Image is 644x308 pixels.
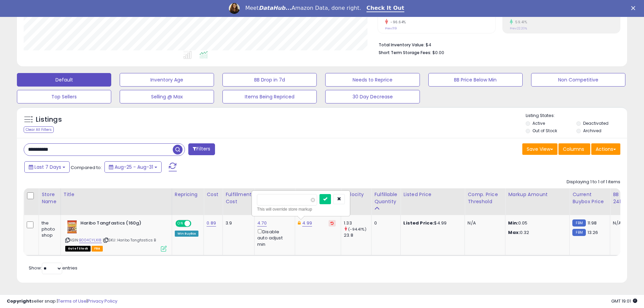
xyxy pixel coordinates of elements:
[88,298,117,304] a: Privacy Policy
[379,42,425,48] b: Total Inventory Value:
[222,90,317,103] button: Items Being Repriced
[80,220,163,228] b: Haribo Tangfastics (160g)
[225,191,252,205] div: Fulfillment Cost
[468,191,502,205] div: Comp. Price Threshold
[522,143,557,155] button: Save View
[120,90,214,103] button: Selling @ Max
[513,20,527,25] small: 59.41%
[175,231,199,237] div: Win BuyBox
[508,191,567,198] div: Markup Amount
[259,5,291,11] i: DataHub...
[531,73,625,87] button: Non Competitive
[591,143,620,155] button: Actions
[567,179,620,185] div: Displaying 1 to 1 of 1 items
[388,20,406,25] small: -96.64%
[631,6,638,10] div: Close
[257,206,345,213] div: This will override store markup
[428,73,523,87] button: BB Price Below Min
[71,164,102,171] span: Compared to:
[613,191,638,205] div: BB Share 24h.
[572,219,586,227] small: FBM
[583,120,609,126] label: Deactivated
[403,191,462,198] div: Listed Price
[532,128,557,134] label: Out of Stock
[508,230,564,236] p: 0.32
[583,128,601,134] label: Archived
[348,227,366,232] small: (-94.41%)
[188,143,215,155] button: Filters
[468,220,500,226] div: N/A
[526,113,627,119] p: Listing States:
[508,229,520,236] strong: Max:
[532,120,545,126] label: Active
[24,126,54,133] div: Clear All Filters
[222,73,317,87] button: BB Drop in 7d
[24,161,70,173] button: Last 7 Days
[325,73,420,87] button: Needs to Reprice
[432,49,444,56] span: $0.00
[403,220,459,226] div: $4.99
[366,5,404,12] a: Check It Out
[190,221,201,227] span: OFF
[379,40,615,48] li: $4
[572,229,586,236] small: FBM
[29,265,77,271] span: Show: entries
[7,298,31,304] strong: Copyright
[403,220,434,226] b: Listed Price:
[7,298,117,305] div: seller snap | |
[104,161,162,173] button: Aug-25 - Aug-31
[207,191,220,198] div: Cost
[508,220,518,226] strong: Min:
[42,191,58,205] div: Store Name
[257,220,267,227] a: 4.70
[385,26,397,30] small: Prev: 119
[207,220,216,227] a: 0.89
[120,73,214,87] button: Inventory Age
[613,220,635,226] div: N/A
[344,232,371,238] div: 23.8
[374,220,395,226] div: 0
[229,3,240,14] img: Profile image for Georgie
[558,143,590,155] button: Columns
[302,220,312,227] a: 4.99
[563,146,584,152] span: Columns
[611,298,637,304] span: 2025-09-8 19:01 GMT
[379,50,431,55] b: Short Term Storage Fees:
[65,220,79,234] img: 61nHAAKWM4L._SL40_.jpg
[508,220,564,226] p: 0.05
[176,221,185,227] span: ON
[344,191,368,198] div: Velocity
[36,115,62,124] h5: Listings
[344,220,371,226] div: 1.33
[92,246,103,252] span: FBA
[17,73,111,87] button: Default
[65,220,167,251] div: ASIN:
[374,191,398,205] div: Fulfillable Quantity
[325,90,420,103] button: 30 Day Decrease
[225,220,249,226] div: 3.9
[588,220,597,226] span: 11.98
[572,191,607,205] div: Current Buybox Price
[257,228,290,247] div: Disable auto adjust min
[42,220,55,239] div: the photo shop
[588,229,598,236] span: 13.26
[79,237,102,243] a: B004CYLXI8
[58,298,87,304] a: Terms of Use
[34,164,61,170] span: Last 7 Days
[103,237,156,243] span: | SKU: Haribo Tangfastics B
[17,90,111,103] button: Top Sellers
[64,191,169,198] div: Title
[245,5,361,11] div: Meet Amazon Data, done right.
[65,246,91,252] span: All listings that are currently out of stock and unavailable for purchase on Amazon
[510,26,527,30] small: Prev: 22.20%
[115,164,153,170] span: Aug-25 - Aug-31
[175,191,201,198] div: Repricing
